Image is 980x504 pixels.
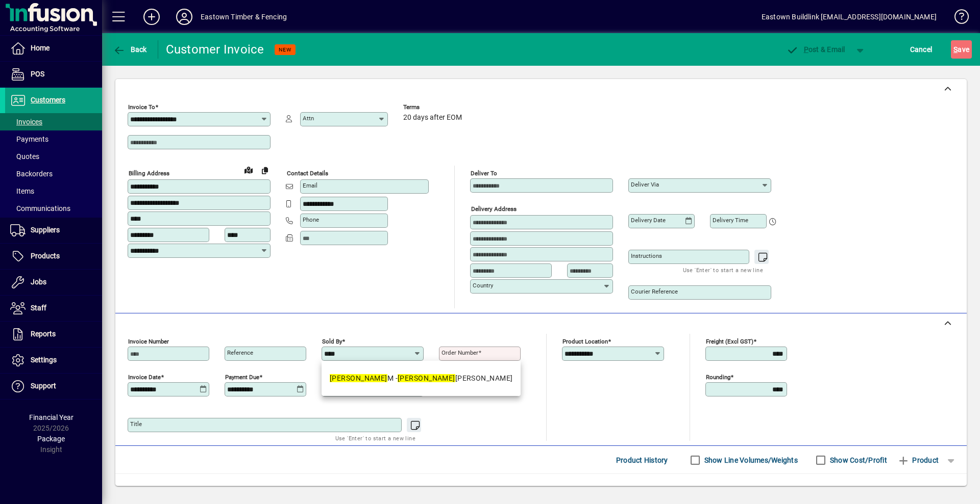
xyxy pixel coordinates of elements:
[702,455,798,465] label: Show Line Volumes/Weights
[10,118,42,126] span: Invoices
[631,252,662,259] mat-label: Instructions
[5,62,102,87] a: POS
[5,182,102,200] a: Items
[128,338,169,345] mat-label: Invoice number
[398,374,455,382] em: [PERSON_NAME]
[562,338,608,345] mat-label: Product location
[37,435,65,443] span: Package
[257,162,273,178] button: Copy to Delivery address
[31,356,57,364] span: Settings
[322,338,342,345] mat-label: Sold by
[786,45,845,54] span: ost & Email
[335,432,415,444] mat-hint: Use 'Enter' to start a new line
[908,40,935,59] button: Cancel
[10,135,48,143] span: Payments
[5,218,102,243] a: Suppliers
[631,288,678,295] mat-label: Courier Reference
[442,349,478,356] mat-label: Order number
[713,217,748,224] mat-label: Delivery time
[31,330,56,338] span: Reports
[403,114,462,122] span: 20 days after EOM
[5,130,102,148] a: Payments
[330,374,387,382] em: [PERSON_NAME]
[31,70,44,78] span: POS
[471,170,497,177] mat-label: Deliver To
[5,36,102,61] a: Home
[897,452,939,468] span: Product
[892,451,944,469] button: Product
[5,165,102,182] a: Backorders
[10,152,39,161] span: Quotes
[5,200,102,217] a: Communications
[168,8,201,26] button: Profile
[5,270,102,295] a: Jobs
[31,44,50,52] span: Home
[102,40,158,59] app-page-header-button: Back
[910,41,933,58] span: Cancel
[804,45,808,54] span: P
[403,104,464,111] span: Terms
[225,374,259,381] mat-label: Payment due
[5,322,102,347] a: Reports
[135,8,168,26] button: Add
[29,413,73,421] span: Financial Year
[322,365,521,392] mat-option: KateM - Kate Mallett
[128,374,161,381] mat-label: Invoice date
[5,148,102,165] a: Quotes
[828,455,887,465] label: Show Cost/Profit
[128,103,155,111] mat-label: Invoice To
[303,182,317,189] mat-label: Email
[10,170,53,178] span: Backorders
[240,162,257,178] a: View on map
[947,2,967,35] a: Knowledge Base
[5,374,102,399] a: Support
[31,252,60,260] span: Products
[279,46,291,53] span: NEW
[5,244,102,269] a: Products
[227,349,253,356] mat-label: Reference
[5,296,102,321] a: Staff
[706,374,730,381] mat-label: Rounding
[762,9,937,25] div: Eastown Buildlink [EMAIL_ADDRESS][DOMAIN_NAME]
[130,420,142,428] mat-label: Title
[31,278,46,286] span: Jobs
[31,304,46,312] span: Staff
[330,373,512,384] div: M - [PERSON_NAME]
[303,115,314,122] mat-label: Attn
[706,338,753,345] mat-label: Freight (excl GST)
[10,187,34,195] span: Items
[683,264,763,276] mat-hint: Use 'Enter' to start a new line
[5,348,102,373] a: Settings
[951,40,972,59] button: Save
[473,282,493,289] mat-label: Country
[303,216,319,223] mat-label: Phone
[31,226,60,234] span: Suppliers
[201,9,287,25] div: Eastown Timber & Fencing
[953,45,958,54] span: S
[110,40,150,59] button: Back
[781,40,850,59] button: Post & Email
[31,382,56,390] span: Support
[631,217,666,224] mat-label: Delivery date
[31,96,65,104] span: Customers
[953,41,969,58] span: ave
[631,181,659,188] mat-label: Deliver via
[166,41,264,58] div: Customer Invoice
[616,452,668,468] span: Product History
[5,113,102,130] a: Invoices
[612,451,672,469] button: Product History
[113,45,147,54] span: Back
[10,204,70,213] span: Communications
